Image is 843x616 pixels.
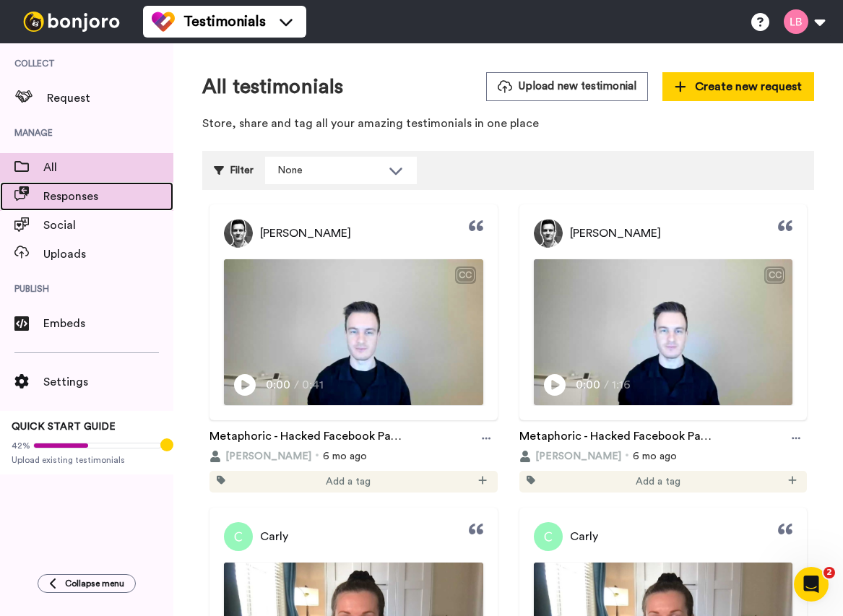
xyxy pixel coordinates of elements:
span: Collapse menu [65,578,124,589]
span: Carly [570,528,598,545]
button: [PERSON_NAME] [519,449,621,464]
a: Metaphoric - Hacked Facebook Page - Project Testimonial [209,428,406,449]
span: [PERSON_NAME] [570,225,661,242]
img: tm-color.svg [152,10,175,33]
span: 1:16 [612,376,637,394]
span: [PERSON_NAME] [225,449,311,464]
span: Request [47,90,173,107]
img: Video Thumbnail [534,259,793,405]
span: Uploads [43,246,173,263]
span: Add a tag [636,474,680,489]
span: / [604,376,609,394]
img: Video Thumbnail [224,259,483,405]
span: Embeds [43,315,173,332]
span: [PERSON_NAME] [535,449,621,464]
img: Profile Picture [534,219,563,248]
div: None [277,163,381,178]
div: CC [457,268,475,282]
img: Profile Picture [224,219,253,248]
img: bj-logo-header-white.svg [17,12,126,32]
h1: All testimonials [202,76,343,98]
span: Add a tag [326,474,371,489]
div: 6 mo ago [519,449,808,464]
span: [PERSON_NAME] [260,225,351,242]
img: Profile Picture [534,522,563,551]
button: [PERSON_NAME] [209,449,311,464]
span: 0:00 [266,376,291,394]
span: Responses [43,188,173,205]
span: QUICK START GUIDE [12,422,116,432]
span: Create new request [675,78,802,95]
button: Upload new testimonial [486,72,648,100]
span: Social [43,217,173,234]
p: Store, share and tag all your amazing testimonials in one place [202,116,814,132]
div: CC [766,268,784,282]
span: All [43,159,173,176]
span: Upload existing testimonials [12,454,162,466]
span: Carly [260,528,288,545]
iframe: Intercom live chat [794,567,829,602]
span: 42% [12,440,30,451]
span: 0:00 [576,376,601,394]
a: Metaphoric - Hacked Facebook Page - Project Testimonial [519,428,716,449]
div: Tooltip anchor [160,438,173,451]
span: 2 [823,567,835,578]
span: Settings [43,373,173,391]
button: Create new request [662,72,814,101]
img: Profile Picture [224,522,253,551]
span: / [294,376,299,394]
div: 6 mo ago [209,449,498,464]
span: Testimonials [183,12,266,32]
div: Filter [214,157,254,184]
button: Collapse menu [38,574,136,593]
span: 0:41 [302,376,327,394]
